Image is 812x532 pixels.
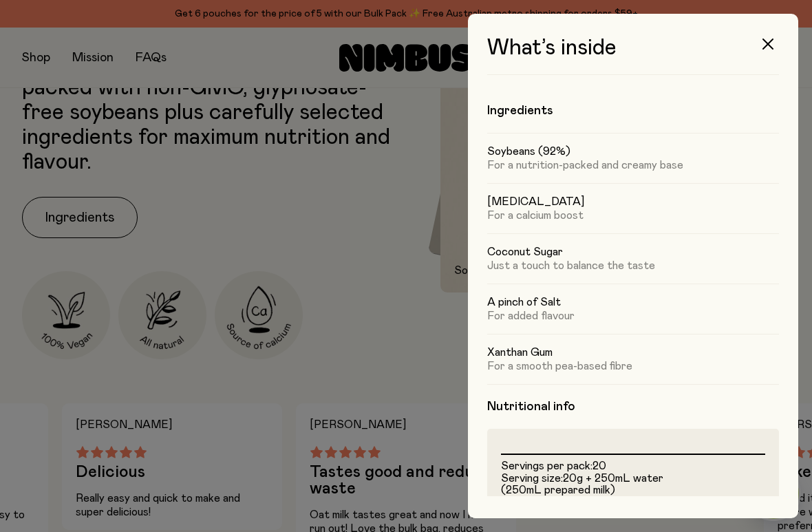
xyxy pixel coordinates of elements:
[487,145,779,158] h5: Soybeans (92%)
[487,209,779,222] p: For a calcium boost
[501,473,765,497] li: Serving size:
[501,460,765,473] li: Servings per pack:
[501,473,663,496] span: 20g + 250mL water (250mL prepared milk)
[487,259,779,273] p: Just a touch to balance the taste
[592,460,606,471] span: 20
[487,158,779,172] p: For a nutrition-packed and creamy base
[487,309,779,323] p: For added flavour
[487,103,779,119] h4: Ingredients
[487,245,779,259] h5: Coconut Sugar
[487,359,779,373] p: For a smooth pea-based fibre
[487,295,779,309] h5: A pinch of Salt
[487,36,779,75] h3: What’s inside
[487,398,779,415] h4: Nutritional info
[487,345,779,359] h5: Xanthan Gum
[487,195,779,209] h5: [MEDICAL_DATA]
